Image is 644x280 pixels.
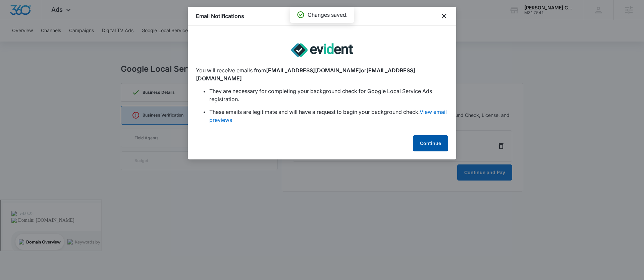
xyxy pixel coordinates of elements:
[440,12,448,20] button: close
[74,40,113,44] div: Keywords by Traffic
[209,108,448,124] li: These emails are legitimate and will have a request to begin your background check.
[209,109,447,123] a: View email previews
[18,39,23,44] img: tab_domain_overview_orange.svg
[67,39,72,44] img: tab_keywords_by_traffic_grey.svg
[25,40,60,44] div: Domain Overview
[11,11,16,16] img: logo_orange.svg
[19,11,33,16] div: v 4.0.25
[11,17,16,23] img: website_grey.svg
[308,11,347,19] p: Changes saved.
[266,67,361,74] span: [EMAIL_ADDRESS][DOMAIN_NAME]
[196,12,244,20] h1: Email Notifications
[413,135,448,151] button: Continue
[291,34,353,66] img: lsa-evident
[17,17,74,23] div: Domain: [DOMAIN_NAME]
[196,66,448,82] p: You will receive emails from or
[196,67,415,82] span: [EMAIL_ADDRESS][DOMAIN_NAME]
[209,87,448,103] li: They are necessary for completing your background check for Google Local Service Ads registration.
